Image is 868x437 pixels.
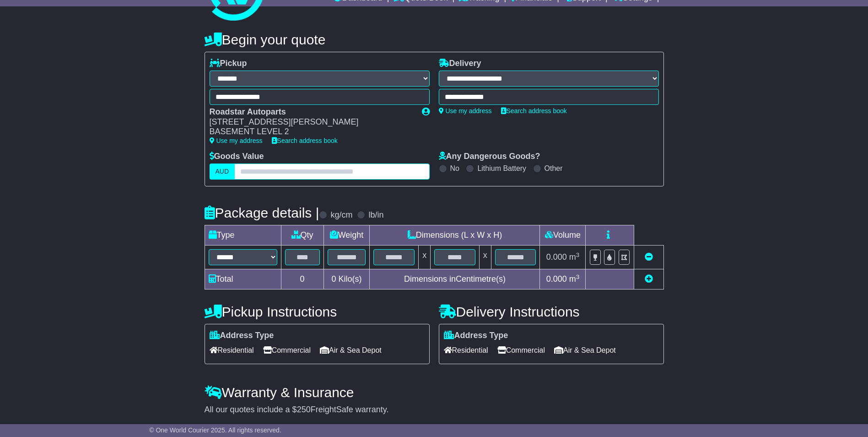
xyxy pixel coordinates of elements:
span: 0.000 [546,274,567,284]
td: Weight [323,225,370,246]
h4: Warranty & Insurance [205,385,664,400]
td: Kilo(s) [323,269,370,290]
h4: Delivery Instructions [439,304,664,319]
span: m [569,274,580,284]
div: Roadstar Autoparts [210,107,413,117]
label: No [450,164,459,173]
label: Address Type [210,331,274,341]
td: Dimensions (L x W x H) [370,225,540,246]
a: Use my address [210,137,263,144]
td: Volume [540,225,586,246]
td: Dimensions in Centimetre(s) [370,269,540,290]
span: Commercial [497,343,545,357]
td: x [479,246,491,269]
h4: Package details | [205,205,319,220]
label: Delivery [439,59,481,69]
span: Residential [210,343,254,357]
label: kg/cm [330,210,352,220]
td: 0 [281,269,323,290]
div: All our quotes include a $ FreightSafe warranty. [205,405,664,415]
span: Residential [444,343,488,357]
span: © One World Courier 2025. All rights reserved. [149,426,281,434]
span: 0.000 [546,252,567,262]
a: Add new item [645,274,653,284]
a: Search address book [501,107,567,115]
sup: 3 [576,251,580,258]
td: Qty [281,225,323,246]
div: BASEMENT LEVEL 2 [210,127,413,137]
span: Air & Sea Depot [554,343,616,357]
span: 250 [297,405,311,414]
a: Search address book [272,137,338,144]
sup: 3 [576,273,580,280]
label: lb/in [368,210,383,220]
a: Use my address [439,107,492,115]
td: x [419,246,431,269]
span: m [569,252,580,262]
a: Remove this item [645,252,653,262]
label: AUD [210,164,235,180]
td: Total [205,269,281,290]
label: Address Type [444,331,508,341]
label: Pickup [210,59,247,69]
td: Type [205,225,281,246]
label: Any Dangerous Goods? [439,152,540,162]
h4: Pickup Instructions [205,304,430,319]
label: Lithium Battery [477,164,526,173]
span: 0 [331,274,336,284]
label: Goods Value [210,152,264,162]
label: Other [545,164,563,173]
span: Air & Sea Depot [320,343,382,357]
h4: Begin your quote [205,32,664,47]
span: Commercial [263,343,311,357]
div: [STREET_ADDRESS][PERSON_NAME] [210,117,413,127]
